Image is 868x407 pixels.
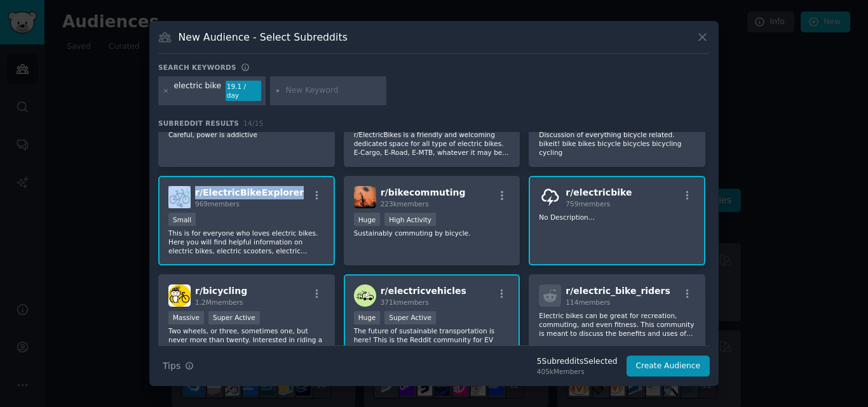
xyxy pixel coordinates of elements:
[243,119,264,127] span: 14 / 15
[158,355,198,377] button: Tips
[354,213,381,226] div: Huge
[381,187,466,197] span: r/ bikecommuting
[158,119,239,128] span: Subreddit Results
[566,298,610,306] span: 114 members
[195,187,304,197] span: r/ ElectricBikeExplorer
[226,81,261,101] div: 19.1 / day
[208,311,260,324] div: Super Active
[195,298,243,306] span: 1.2M members
[539,130,695,157] p: Discussion of everything bicycle related. bikeit! bike bikes bicycle bicycles bicycling cycling
[354,229,510,237] p: Sustainably commuting by bicycle.
[566,286,670,296] span: r/ electric_bike_riders
[168,213,196,226] div: Small
[168,284,191,307] img: bicycling
[537,367,618,376] div: 405k Members
[539,186,561,208] img: electricbike
[381,298,429,306] span: 371k members
[168,130,325,139] p: Careful, power is addictive
[354,284,376,307] img: electricvehicles
[354,326,510,353] p: The future of sustainable transportation is here! This is the Reddit community for EV owners and ...
[168,186,191,208] img: ElectricBikeExplorer
[381,200,429,208] span: 223k members
[179,30,348,44] h3: New Audience - Select Subreddits
[163,359,180,373] span: Tips
[381,286,466,296] span: r/ electricvehicles
[168,311,204,324] div: Massive
[627,356,710,377] button: Create Audience
[566,187,632,197] span: r/ electricbike
[354,130,510,157] p: r/ElectricBikes is a friendly and welcoming dedicated space for all type of electric bikes. E-Car...
[354,186,376,208] img: bikecommuting
[566,200,610,208] span: 759 members
[174,81,221,101] div: electric bike
[539,213,695,222] p: No Description...
[539,311,695,338] p: Electric bikes can be great for recreation, commuting, and even fitness. This community is meant ...
[158,63,236,72] h3: Search keywords
[195,200,240,208] span: 969 members
[384,311,436,324] div: Super Active
[195,286,247,296] span: r/ bicycling
[354,311,381,324] div: Huge
[285,85,382,97] input: New Keyword
[537,356,618,368] div: 5 Subreddit s Selected
[168,326,325,353] p: Two wheels, or three, sometimes one, but never more than twenty. Interested in riding a bicycle? ...
[384,213,436,226] div: High Activity
[168,229,325,255] p: This is for everyone who loves electric bikes. Here you will find helpful information on electric...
